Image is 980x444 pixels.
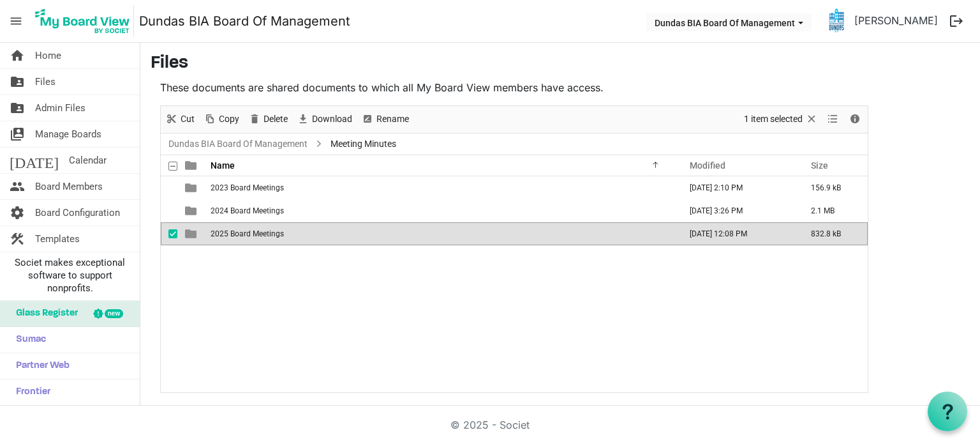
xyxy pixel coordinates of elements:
[199,106,244,133] div: Copy
[811,160,828,171] span: Size
[207,176,676,199] td: 2023 Board Meetings is template cell column header Name
[211,229,284,238] span: 2025 Board Meetings
[311,111,353,127] span: Download
[161,176,177,199] td: checkbox
[798,222,868,245] td: 832.8 kB is template cell column header Size
[844,106,866,133] div: Details
[646,13,812,31] button: Dundas BIA Board Of Management dropdownbutton
[943,8,970,34] button: logout
[798,176,868,199] td: 156.9 kB is template cell column header Size
[825,111,840,127] button: View dropdownbutton
[177,176,207,199] td: is template cell column header type
[139,8,350,34] a: Dundas BIA Board Of Management
[676,176,798,199] td: January 27, 2025 2:10 PM column header Modified
[10,226,25,252] span: construction
[375,111,410,127] span: Rename
[35,174,103,199] span: Board Members
[35,226,80,252] span: Templates
[10,69,25,95] span: folder_shared
[292,106,357,133] div: Download
[359,111,412,127] button: Rename
[6,256,134,295] span: Societ makes exceptional software to support nonprofits.
[676,199,798,222] td: January 22, 2025 3:26 PM column header Modified
[742,111,820,127] button: Selection
[166,136,310,152] a: Dundas BIA Board Of Management
[10,353,70,379] span: Partner Web
[690,160,725,171] span: Modified
[10,327,46,353] span: Sumac
[161,106,199,133] div: Cut
[35,95,85,121] span: Admin Files
[246,111,290,127] button: Delete
[35,200,120,226] span: Board Configuration
[211,160,235,171] span: Name
[69,148,107,173] span: Calendar
[10,301,78,326] span: Glass Register
[211,183,284,192] span: 2023 Board Meetings
[35,69,56,95] span: Files
[847,111,864,127] button: Details
[202,111,242,127] button: Copy
[161,222,177,245] td: checkbox
[739,106,822,133] div: Clear selection
[10,43,25,68] span: home
[179,111,196,127] span: Cut
[743,111,804,127] span: 1 item selected
[105,309,123,318] div: new
[822,106,844,133] div: View
[10,379,50,405] span: Frontier
[35,121,101,147] span: Manage Boards
[177,222,207,245] td: is template cell column header type
[163,111,197,127] button: Cut
[798,199,868,222] td: 2.1 MB is template cell column header Size
[10,174,25,199] span: people
[849,8,943,33] a: [PERSON_NAME]
[244,106,292,133] div: Delete
[160,80,868,95] p: These documents are shared documents to which all My Board View members have access.
[450,418,530,431] a: © 2025 - Societ
[676,222,798,245] td: September 18, 2025 12:08 PM column header Modified
[177,199,207,222] td: is template cell column header type
[211,206,284,215] span: 2024 Board Meetings
[10,121,25,147] span: switch_account
[207,199,676,222] td: 2024 Board Meetings is template cell column header Name
[10,148,59,173] span: [DATE]
[10,200,25,226] span: settings
[357,106,413,133] div: Rename
[35,43,61,68] span: Home
[824,8,849,33] img: k80_sZWIFpwpd8fGWuVzQbmPtyU9V2cGww02w_GQD-CIWGHCbkYgI-BFf0gJQ4UnZDiyldBlIr5k_NxkZZkN1g_thumb.png
[218,111,241,127] span: Copy
[207,222,676,245] td: 2025 Board Meetings is template cell column header Name
[151,53,970,75] h3: Files
[4,9,28,33] span: menu
[31,5,134,37] img: My Board View Logo
[31,5,139,37] a: My Board View Logo
[295,111,355,127] button: Download
[328,136,399,152] span: Meeting Minutes
[262,111,289,127] span: Delete
[10,95,25,121] span: folder_shared
[161,199,177,222] td: checkbox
